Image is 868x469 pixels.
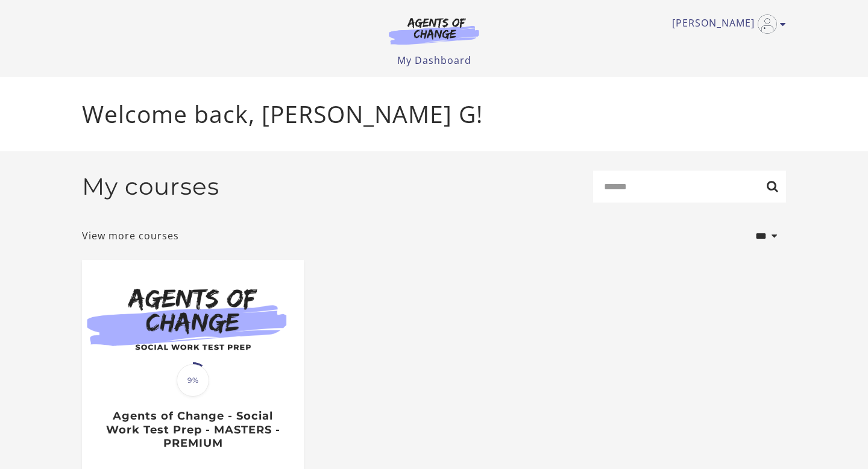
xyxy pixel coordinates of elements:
[672,14,780,34] a: Toggle menu
[397,54,471,67] a: My Dashboard
[95,409,291,450] h3: Agents of Change - Social Work Test Prep - MASTERS - PREMIUM
[82,96,786,132] p: Welcome back, [PERSON_NAME] G!
[177,364,209,397] span: 9%
[376,17,492,45] img: Agents of Change Logo
[82,172,219,201] h2: My courses
[82,228,179,243] a: View more courses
